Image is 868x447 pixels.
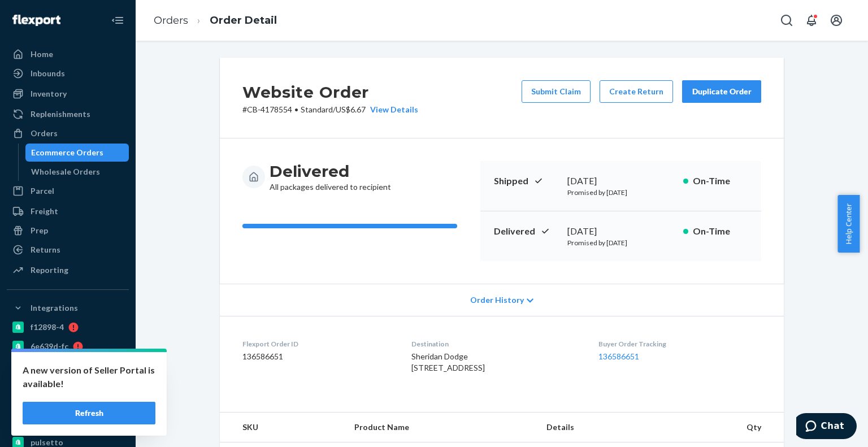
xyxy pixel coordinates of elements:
div: Integrations [31,302,78,314]
div: [DATE] [567,175,674,188]
th: Details [537,413,662,442]
a: Inbounds [7,64,129,83]
a: Deliverr API [7,414,129,432]
p: Shipped [494,175,558,188]
button: Close Navigation [106,9,129,32]
a: Returns [7,241,129,259]
button: Help Center [837,195,860,253]
dd: 136586651 [242,351,393,362]
button: Open account menu [825,9,848,32]
p: # CB-4178554 / US$6.67 [242,104,418,115]
a: Inventory [7,85,129,103]
div: f12898-4 [31,322,64,333]
p: A new version of Seller Portal is available! [23,363,155,390]
button: Submit Claim [522,80,591,103]
div: Inventory [31,88,67,99]
a: Prep [7,222,129,240]
th: Qty [662,413,784,442]
a: f12898-4 [7,318,129,336]
button: Create Return [600,80,673,103]
div: Wholesale Orders [31,166,100,177]
div: Reporting [31,264,68,276]
h3: Delivered [270,161,391,181]
a: Orders [154,14,188,27]
div: Home [31,49,53,60]
button: Open notifications [800,9,823,32]
p: Promised by [DATE] [567,238,674,248]
div: Freight [31,206,58,217]
button: Integrations [7,299,129,317]
dt: Destination [411,339,580,349]
p: Delivered [494,225,558,238]
iframe: Opens a widget where you can chat to one of our agents [796,413,857,441]
div: Inbounds [31,68,65,79]
div: Replenishments [31,109,90,120]
span: Sheridan Dodge [STREET_ADDRESS] [411,351,485,372]
h2: Website Order [242,80,418,104]
p: On-Time [693,225,748,238]
div: Prep [31,225,48,236]
div: Orders [31,128,58,139]
span: • [294,105,298,114]
ol: breadcrumbs [145,4,286,37]
div: Duplicate Order [692,86,752,97]
div: Returns [31,244,60,255]
a: Replenishments [7,105,129,123]
button: Open Search Box [775,9,798,32]
span: Order History [470,294,524,306]
p: Promised by [DATE] [567,188,674,197]
img: Flexport logo [12,15,60,26]
div: Parcel [31,185,54,197]
button: Refresh [23,402,155,424]
a: 136586651 [598,351,639,361]
th: SKU [220,413,345,442]
a: Orders [7,124,129,142]
a: Amazon [7,395,129,413]
a: Ecommerce Orders [25,144,129,162]
a: Parcel [7,182,129,200]
button: Duplicate Order [682,80,761,103]
a: Home [7,45,129,63]
a: Reporting [7,261,129,279]
a: 5176b9-7b [7,376,129,394]
p: On-Time [693,175,748,188]
th: Product Name [345,413,537,442]
a: Freight [7,202,129,220]
button: View Details [366,104,418,115]
a: 6e639d-fc [7,337,129,355]
div: 6e639d-fc [31,341,68,352]
dt: Flexport Order ID [242,339,393,349]
a: Wholesale Orders [25,163,129,181]
a: gnzsuz-v5 [7,357,129,375]
div: Ecommerce Orders [31,147,103,158]
a: Order Detail [210,14,277,27]
dt: Buyer Order Tracking [598,339,761,349]
div: All packages delivered to recipient [270,161,391,193]
span: Standard [301,105,333,114]
div: [DATE] [567,225,674,238]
